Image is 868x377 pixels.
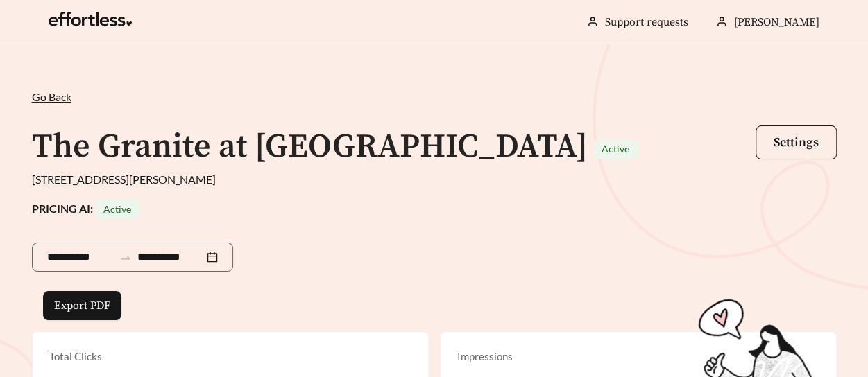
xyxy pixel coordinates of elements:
[602,143,629,155] span: Active
[756,125,837,159] button: Settings
[32,202,139,215] strong: PRICING AI:
[103,203,131,215] span: Active
[457,349,819,365] div: Impressions
[32,171,837,188] div: [STREET_ADDRESS][PERSON_NAME]
[32,126,588,168] h1: The Granite at [GEOGRAPHIC_DATA]
[774,134,819,150] span: Settings
[32,90,71,103] span: Go Back
[43,291,121,320] button: Export PDF
[734,15,819,29] span: [PERSON_NAME]
[119,252,132,264] span: swap-right
[605,15,688,29] a: Support requests
[49,349,411,365] div: Total Clicks
[119,251,132,263] span: to
[54,297,110,314] span: Export PDF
